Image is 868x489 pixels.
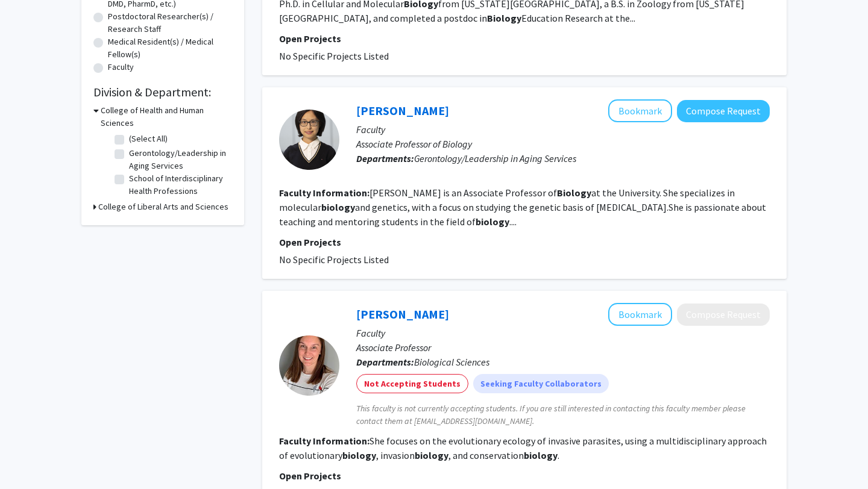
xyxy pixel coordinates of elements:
b: biology [342,449,376,461]
b: Biology [487,12,521,24]
a: [PERSON_NAME] [356,103,449,118]
span: Biological Sciences [414,356,489,368]
p: Open Projects [279,469,770,483]
h2: Division & Department: [93,85,232,99]
b: Departments: [356,356,414,368]
label: Postdoctoral Researcher(s) / Research Staff [108,10,232,36]
span: Gerontology/Leadership in Aging Services [414,152,576,164]
b: Departments: [356,152,414,164]
button: Add Jennifer Koop to Bookmarks [608,303,672,326]
button: Add Yujun Liu to Bookmarks [608,99,672,122]
label: Faculty [108,61,134,73]
h3: College of Health and Human Sciences [101,104,232,129]
label: (Select All) [129,132,168,145]
p: Faculty [356,122,770,137]
mat-chip: Seeking Faculty Collaborators [473,374,609,393]
button: Compose Request to Yujun Liu [677,100,770,122]
p: Associate Professor [356,340,770,355]
fg-read-more: [PERSON_NAME] is an Associate Professor of at the University. She specializes in molecular and ge... [279,187,766,228]
b: Faculty Information: [279,435,370,447]
h3: College of Liberal Arts and Sciences [98,201,228,213]
fg-read-more: She focuses on the evolutionary ecology of invasive parasites, using a multidisciplinary approach... [279,435,767,461]
button: Compose Request to Jennifer Koop [677,304,770,326]
span: No Specific Projects Listed [279,254,389,266]
span: This faculty is not currently accepting students. If you are still interested in contacting this ... [356,402,770,428]
b: biology [476,216,509,228]
p: Associate Professor of Biology [356,137,770,151]
p: Open Projects [279,31,770,46]
p: Faculty [356,326,770,340]
b: biology [524,449,558,461]
b: Faculty Information: [279,187,370,199]
b: biology [415,449,448,461]
label: School of Interdisciplinary Health Professions [129,172,229,198]
iframe: Chat [9,435,51,480]
span: No Specific Projects Listed [279,50,389,62]
b: biology [321,201,355,213]
label: Gerontology/Leadership in Aging Services [129,147,229,172]
a: [PERSON_NAME] [356,307,449,322]
p: Open Projects [279,235,770,249]
b: Biology [557,187,591,199]
label: Medical Resident(s) / Medical Fellow(s) [108,36,232,61]
mat-chip: Not Accepting Students [356,374,468,393]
